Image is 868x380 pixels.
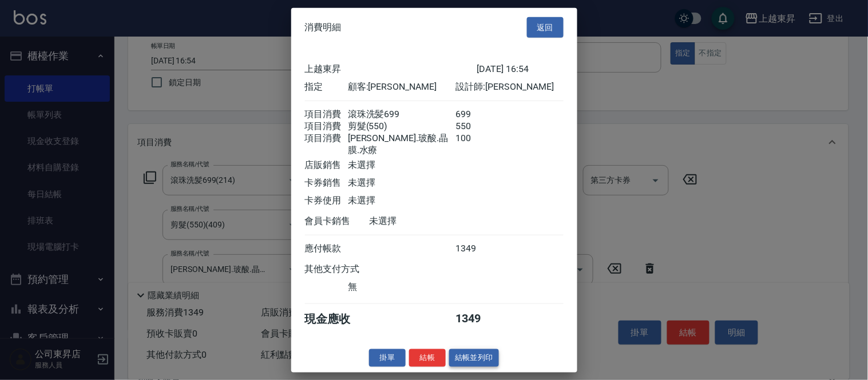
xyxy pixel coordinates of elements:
div: 無 [348,281,455,293]
div: 滾珠洗髪699 [348,109,455,121]
div: 未選擇 [348,177,455,189]
div: 上越東昇 [305,63,477,75]
button: 掛單 [369,349,406,367]
button: 結帳 [409,349,446,367]
div: 550 [455,121,498,133]
div: 100 [455,133,498,157]
div: 顧客: [PERSON_NAME] [348,81,455,93]
div: 項目消費 [305,133,348,157]
div: 699 [455,109,498,121]
div: 未選擇 [348,159,455,171]
button: 結帳並列印 [449,349,499,367]
div: 項目消費 [305,121,348,133]
div: 項目消費 [305,109,348,121]
div: 1349 [455,311,498,327]
div: 設計師: [PERSON_NAME] [455,81,563,93]
div: 卡券使用 [305,195,348,207]
div: 未選擇 [370,215,477,227]
div: 店販銷售 [305,159,348,171]
div: 現金應收 [305,311,370,327]
div: [DATE] 16:54 [477,63,564,75]
div: [PERSON_NAME].玻酸.晶膜.水療 [348,133,455,157]
span: 消費明細 [305,22,342,33]
div: 其他支付方式 [305,263,391,275]
div: 應付帳款 [305,243,348,255]
div: 1349 [455,243,498,255]
button: 返回 [527,17,564,38]
div: 卡券銷售 [305,177,348,189]
div: 會員卡銷售 [305,215,370,227]
div: 未選擇 [348,195,455,207]
div: 指定 [305,81,348,93]
div: 剪髮(550) [348,121,455,133]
